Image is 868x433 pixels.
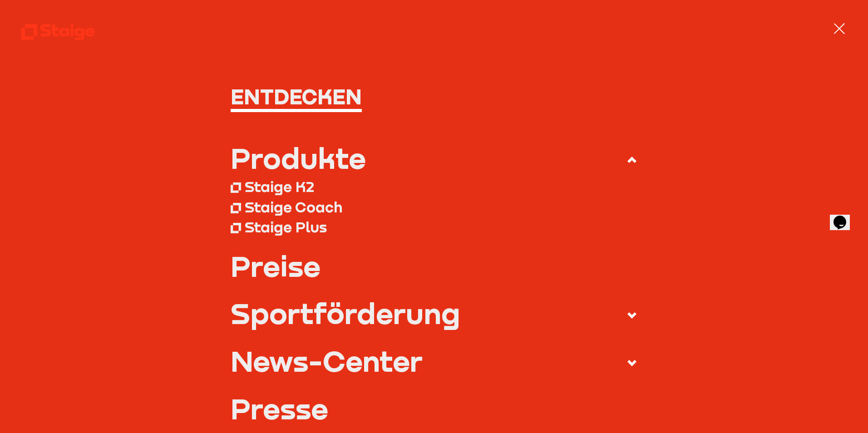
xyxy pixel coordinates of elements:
div: Staige Plus [245,218,327,236]
div: Staige Coach [245,198,342,216]
div: News-Center [231,346,423,375]
iframe: chat widget [830,203,859,230]
div: Staige K2 [245,177,314,195]
a: Staige K2 [231,177,638,197]
a: Staige Plus [231,217,638,237]
a: Staige Coach [231,197,638,216]
div: Sportförderung [231,299,460,327]
a: Presse [231,394,638,423]
div: Produkte [231,143,366,172]
a: Preise [231,251,638,280]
